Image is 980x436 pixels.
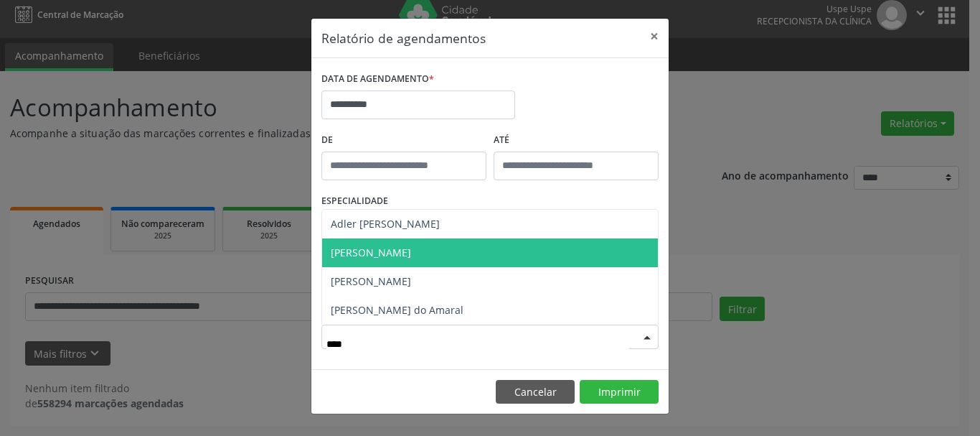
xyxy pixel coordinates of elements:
[496,380,575,404] button: Cancelar
[331,303,463,317] span: [PERSON_NAME] do Amaral
[580,380,659,404] button: Imprimir
[331,217,440,231] span: Adler [PERSON_NAME]
[331,246,411,259] span: [PERSON_NAME]
[321,190,388,213] label: ESPECIALIDADE
[331,274,411,288] span: [PERSON_NAME]
[494,129,659,152] label: ATÉ
[321,129,486,152] label: De
[640,19,669,54] button: Close
[321,68,434,91] label: DATA DE AGENDAMENTO
[321,29,486,47] h5: Relatório de agendamentos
